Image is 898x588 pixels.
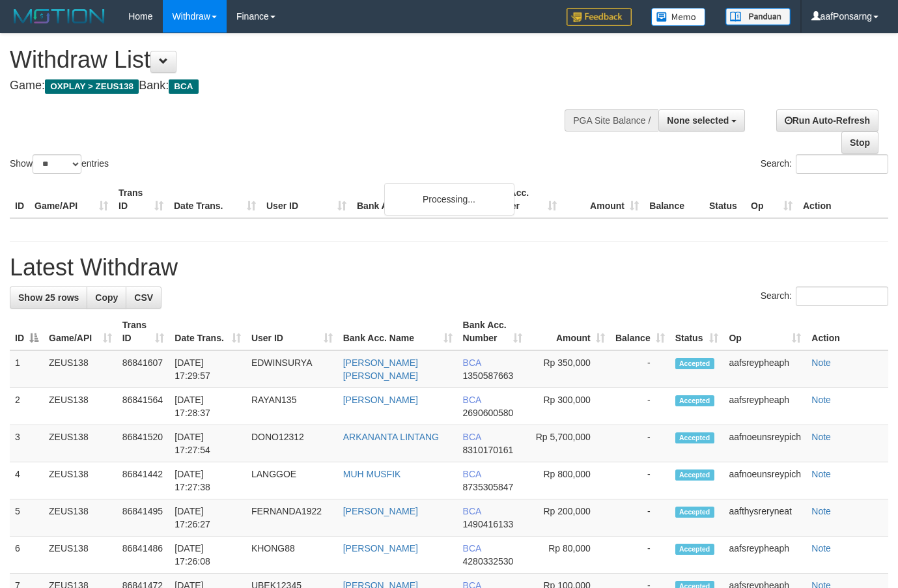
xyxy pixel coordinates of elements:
th: Game/API [29,181,113,218]
th: Bank Acc. Name: activate to sort column ascending [338,313,458,350]
td: RAYAN135 [246,388,338,425]
td: 86841520 [117,425,170,462]
td: 86841495 [117,499,170,537]
span: Accepted [675,544,714,555]
td: - [610,388,670,425]
td: Rp 80,000 [527,537,610,574]
th: Amount [562,181,644,218]
td: 1 [10,350,44,388]
td: 2 [10,388,44,425]
td: [DATE] 17:26:27 [169,499,246,537]
span: Show 25 rows [18,292,79,303]
span: Copy 1350587663 to clipboard [463,371,514,381]
a: Note [811,543,831,553]
td: [DATE] 17:27:38 [169,462,246,499]
img: Feedback.jpg [567,8,632,26]
h1: Latest Withdraw [10,255,888,281]
td: LANGGOE [246,462,338,499]
a: Show 25 rows [10,287,87,309]
td: - [610,425,670,462]
th: Trans ID: activate to sort column ascending [117,313,170,350]
span: None selected [667,115,729,126]
th: Balance: activate to sort column ascending [610,313,670,350]
button: None selected [658,109,745,132]
a: Stop [841,132,878,154]
th: Action [798,181,888,218]
a: Note [811,395,831,405]
h1: Withdraw List [10,47,585,73]
td: 86841442 [117,462,170,499]
td: ZEUS138 [44,462,117,499]
a: ARKANANTA LINTANG [343,432,439,442]
th: Status [704,181,746,218]
td: 4 [10,462,44,499]
th: Op [746,181,798,218]
td: Rp 200,000 [527,499,610,537]
td: - [610,499,670,537]
span: Copy 2690600580 to clipboard [463,408,514,418]
img: MOTION_logo.png [10,7,109,26]
a: [PERSON_NAME] [343,395,418,405]
label: Search: [761,154,888,174]
td: 86841564 [117,388,170,425]
span: Accepted [675,432,714,443]
a: Note [811,469,831,479]
div: Processing... [384,183,514,216]
label: Search: [761,287,888,306]
span: BCA [463,506,481,516]
span: Accepted [675,507,714,518]
a: [PERSON_NAME] [PERSON_NAME] [343,357,418,381]
th: Date Trans. [169,181,261,218]
a: CSV [126,287,161,309]
th: Bank Acc. Number: activate to sort column ascending [458,313,528,350]
th: User ID: activate to sort column ascending [246,313,338,350]
img: panduan.png [725,8,791,25]
a: Note [811,506,831,516]
td: DONO12312 [246,425,338,462]
th: Trans ID [113,181,169,218]
td: Rp 5,700,000 [527,425,610,462]
span: BCA [463,543,481,553]
a: [PERSON_NAME] [343,506,418,516]
a: Note [811,432,831,442]
td: [DATE] 17:26:08 [169,537,246,574]
span: BCA [463,469,481,479]
a: Copy [87,287,126,309]
td: [DATE] 17:27:54 [169,425,246,462]
td: [DATE] 17:28:37 [169,388,246,425]
span: Copy 1490416133 to clipboard [463,519,514,529]
td: ZEUS138 [44,350,117,388]
a: Run Auto-Refresh [776,109,878,132]
h4: Game: Bank: [10,79,585,92]
div: PGA Site Balance / [565,109,658,132]
th: ID [10,181,29,218]
td: - [610,462,670,499]
span: OXPLAY > ZEUS138 [45,79,139,94]
td: [DATE] 17:29:57 [169,350,246,388]
span: BCA [463,432,481,442]
td: aafthysreryneat [723,499,806,537]
img: Button%20Memo.svg [651,8,706,26]
th: Amount: activate to sort column ascending [527,313,610,350]
th: Date Trans.: activate to sort column ascending [169,313,246,350]
td: 5 [10,499,44,537]
td: aafsreypheaph [723,537,806,574]
input: Search: [796,154,888,174]
td: Rp 300,000 [527,388,610,425]
td: aafnoeunsreypich [723,425,806,462]
td: ZEUS138 [44,499,117,537]
span: BCA [463,357,481,368]
td: 86841607 [117,350,170,388]
td: KHONG88 [246,537,338,574]
span: CSV [134,292,153,303]
td: 6 [10,537,44,574]
td: Rp 800,000 [527,462,610,499]
span: BCA [169,79,198,94]
th: Op: activate to sort column ascending [723,313,806,350]
th: Status: activate to sort column ascending [670,313,724,350]
td: - [610,350,670,388]
a: [PERSON_NAME] [343,543,418,553]
td: aafsreypheaph [723,350,806,388]
span: Accepted [675,469,714,481]
td: ZEUS138 [44,388,117,425]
